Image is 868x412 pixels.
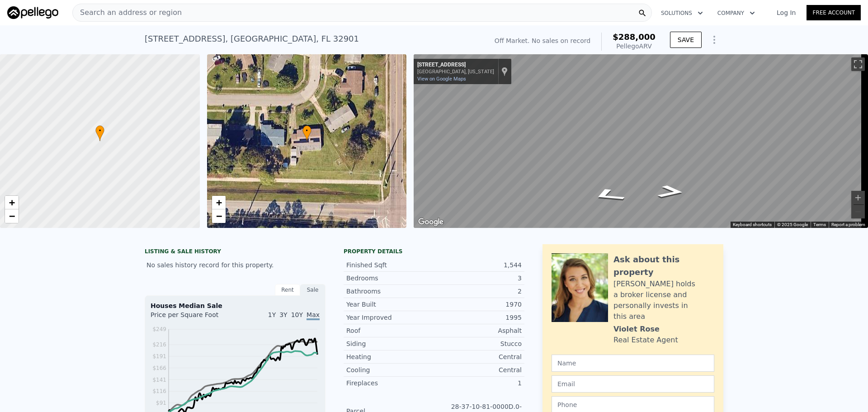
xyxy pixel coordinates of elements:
div: [PERSON_NAME] holds a broker license and personally invests in this area [613,279,714,322]
input: Email [552,375,714,393]
button: SAVE [670,32,702,48]
button: Show Options [705,31,723,49]
div: 1 [434,379,522,388]
div: Fireplaces [346,379,434,388]
span: Search an address or region [73,7,182,18]
tspan: $116 [152,388,166,394]
path: Go Northeast, Linden Way [577,185,639,206]
div: Heating [346,352,434,361]
button: Zoom out [851,205,865,218]
button: Zoom in [851,191,865,204]
span: 10Y [291,311,303,318]
a: Show location on map [501,66,508,76]
span: − [9,210,15,222]
img: Google [416,216,446,228]
tspan: $249 [152,326,166,332]
span: 3Y [279,311,287,318]
a: Terms (opens in new tab) [813,222,826,227]
button: Solutions [654,5,710,21]
div: Stucco [434,339,522,348]
div: Year Built [346,300,434,309]
span: 1Y [268,311,276,318]
span: • [95,127,104,135]
div: Bathrooms [346,287,434,296]
span: • [302,127,311,135]
div: Central [434,365,522,374]
div: Real Estate Agent [613,335,678,346]
div: Off Market. No sales on record [495,36,590,45]
a: Free Account [807,5,861,20]
div: Violet Rose [613,324,660,335]
div: Property details [344,248,524,255]
div: Rent [275,284,300,296]
tspan: $166 [152,365,166,371]
a: Zoom in [212,196,226,209]
a: Log In [766,8,807,17]
div: [STREET_ADDRESS] [417,62,494,69]
div: No sales history record for this property. [145,257,325,273]
div: 2 [434,287,522,296]
div: Asphalt [434,326,522,335]
tspan: $216 [152,341,166,348]
div: Ask about this property [613,253,714,279]
a: Zoom out [5,209,19,223]
span: Max [307,311,320,320]
span: $288,000 [613,32,656,42]
div: Map [414,54,868,228]
div: 3 [434,274,522,283]
path: Go West, Covina Way [646,182,695,201]
div: 1,544 [434,260,522,270]
div: [STREET_ADDRESS] , [GEOGRAPHIC_DATA] , FL 32901 [145,33,359,45]
div: LISTING & SALE HISTORY [145,248,325,257]
div: Central [434,352,522,361]
tspan: $91 [156,400,166,406]
a: Open this area in Google Maps (opens a new window) [416,216,446,228]
div: Year Improved [346,313,434,322]
img: Pellego [7,6,58,19]
a: View on Google Maps [417,76,466,82]
a: Zoom out [212,209,226,223]
div: Street View [414,54,868,228]
div: • [95,125,104,141]
div: Roof [346,326,434,335]
button: Toggle fullscreen view [851,57,865,71]
input: Name [552,355,714,372]
span: + [216,197,222,208]
div: Siding [346,339,434,348]
div: Sale [300,284,325,296]
div: [GEOGRAPHIC_DATA], [US_STATE] [417,69,494,75]
div: 1995 [434,313,522,322]
div: 1970 [434,300,522,309]
tspan: $191 [152,353,166,360]
a: Report a problem [831,222,865,227]
div: Bedrooms [346,274,434,283]
span: + [9,197,15,208]
button: Company [710,5,762,21]
div: Finished Sqft [346,260,434,270]
button: Keyboard shortcuts [733,222,772,228]
tspan: $141 [152,377,166,383]
div: Price per Square Foot [151,310,235,325]
span: − [216,210,222,222]
div: • [302,125,311,141]
a: Zoom in [5,196,19,209]
span: © 2025 Google [777,222,808,227]
div: Pellego ARV [613,42,656,51]
div: Cooling [346,365,434,374]
div: Houses Median Sale [151,301,320,310]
